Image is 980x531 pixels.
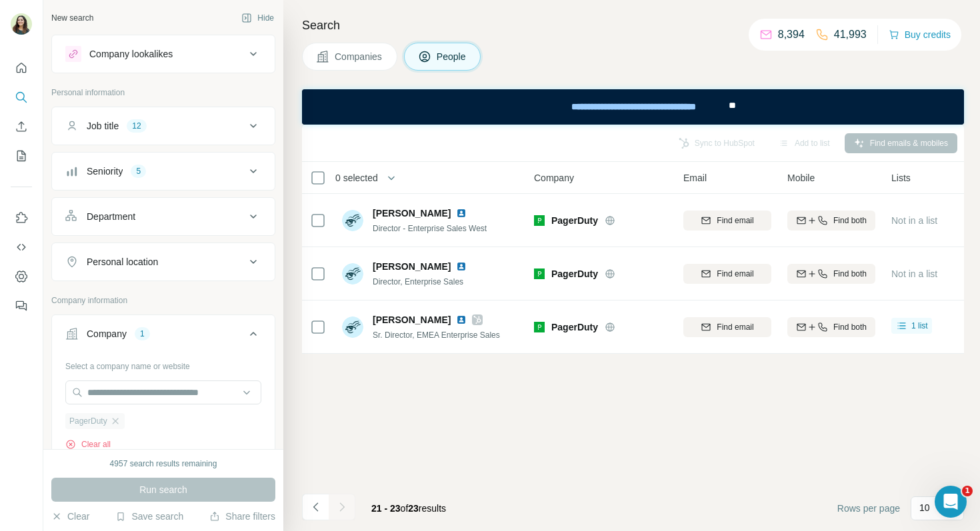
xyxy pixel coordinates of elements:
p: 41,993 [834,27,867,43]
img: LinkedIn logo [456,314,467,325]
button: Find both [787,264,875,284]
button: Share filters [209,510,275,523]
div: 5 [131,165,146,177]
span: 1 list [911,320,928,332]
span: Director, Enterprise Sales [373,277,463,286]
button: Use Surfe API [11,235,32,259]
span: 23 [408,503,419,514]
img: Logo of PagerDuty [534,322,545,332]
p: Company information [51,294,275,306]
span: Find both [833,215,867,227]
div: Department [87,210,135,223]
span: results [371,503,446,514]
span: Find email [717,215,753,227]
button: Department [52,201,275,233]
button: Enrich CSV [11,115,32,139]
button: Company lookalikes [52,38,275,70]
button: Clear all [65,438,111,450]
img: Avatar [11,13,32,35]
button: Buy credits [889,25,951,44]
iframe: Banner [302,89,964,125]
button: Job title12 [52,110,275,142]
img: Avatar [342,316,363,338]
button: My lists [11,144,32,168]
span: Director - Enterprise Sales West [373,224,487,233]
button: Quick start [11,56,32,80]
span: PagerDuty [551,320,598,334]
span: [PERSON_NAME] [373,260,451,273]
span: People [437,50,467,63]
span: 1 [962,486,973,496]
span: of [401,503,409,514]
button: Find both [787,317,875,337]
button: Clear [51,510,89,523]
span: Not in a list [891,268,937,279]
button: Search [11,85,32,109]
span: PagerDuty [551,267,598,280]
span: Find email [717,268,753,280]
button: Find email [683,264,771,284]
span: PagerDuty [69,415,107,427]
img: Avatar [342,263,363,284]
span: Email [683,171,707,185]
span: 0 selected [335,171,378,185]
div: New search [51,12,93,24]
button: Seniority5 [52,155,275,187]
div: Seniority [87,165,123,178]
p: Personal information [51,87,275,99]
button: Find email [683,211,771,231]
p: 8,394 [778,27,805,43]
span: PagerDuty [551,214,598,227]
button: Company1 [52,318,275,355]
span: [PERSON_NAME] [373,207,451,220]
button: Dashboard [11,265,32,288]
img: Logo of PagerDuty [534,268,545,279]
div: Job title [87,119,119,133]
button: Personal location [52,246,275,278]
div: Company lookalikes [89,47,173,61]
div: Select a company name or website [65,355,261,372]
button: Find email [683,317,771,337]
div: 12 [127,120,146,132]
span: Find email [717,321,753,333]
h4: Search [302,16,964,35]
button: Hide [232,8,283,28]
span: Sr. Director, EMEA Enterprise Sales [373,330,500,340]
span: Companies [335,50,383,63]
span: Mobile [787,171,815,185]
div: 1 [135,328,150,340]
button: Find both [787,211,875,231]
img: Avatar [342,210,363,231]
img: LinkedIn logo [456,208,467,219]
span: 21 - 23 [371,503,401,514]
img: Logo of PagerDuty [534,215,545,226]
span: Find both [833,321,867,333]
p: 10 [919,501,930,514]
button: Use Surfe on LinkedIn [11,206,32,230]
span: Lists [891,171,911,185]
div: Personal location [87,255,158,268]
button: Save search [115,510,183,523]
img: LinkedIn logo [456,261,467,272]
iframe: Intercom live chat [935,486,967,518]
button: Navigate to previous page [302,494,329,520]
span: [PERSON_NAME] [373,313,451,326]
div: 4957 search results remaining [110,458,217,470]
div: Company [87,327,127,340]
span: Find both [833,268,867,280]
span: Rows per page [837,502,900,515]
span: Company [534,171,574,185]
span: Not in a list [891,215,937,226]
button: Feedback [11,294,32,318]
